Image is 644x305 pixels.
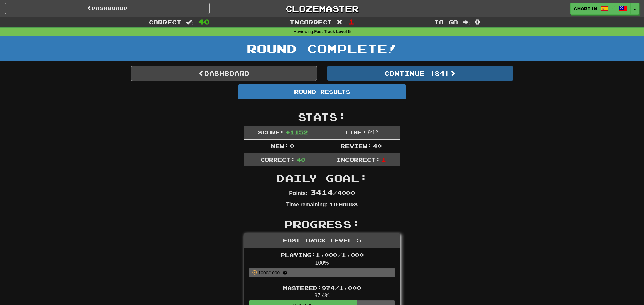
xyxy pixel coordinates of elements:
span: : [463,19,470,25]
small: 1000 / 1000 [249,270,289,275]
span: Time: [344,129,366,135]
span: 40 [297,156,305,163]
button: Continue (84) [327,66,513,81]
span: 40 [373,143,382,149]
h2: Daily Goal: [244,173,400,184]
span: : [186,19,194,25]
span: New: [271,143,288,149]
small: Hours [339,202,358,207]
span: 0 [475,18,480,26]
h1: Round Complete! [2,42,642,55]
a: Clozemaster [220,3,424,14]
li: 100% [244,248,400,281]
h2: Stats: [244,111,400,122]
span: Score: [258,129,284,135]
span: / 4000 [310,189,355,196]
span: Mastered: 974 / 1,000 [283,285,361,291]
span: Review: [341,143,371,149]
span: 3414 [310,188,333,196]
a: Dashboard [5,3,210,14]
div: Round Results [238,85,406,99]
span: To go [434,19,458,25]
span: 0 [290,143,294,149]
strong: Fast Track Level 5 [314,29,351,34]
span: 10 [329,201,338,207]
span: 1 [348,18,354,26]
span: 9 : 12 [368,130,378,135]
strong: Time remaining: [286,202,328,207]
a: Dashboard [131,66,317,81]
span: Playing: 1,000 / 1,000 [281,252,364,258]
a: smart1n / [570,3,631,15]
span: 1 [382,156,386,163]
span: smart1n [574,6,597,12]
span: Incorrect [290,19,332,25]
span: : [337,19,344,25]
span: + 1152 [286,129,308,135]
span: / [612,5,615,10]
h2: Progress: [244,219,400,230]
strong: Points: [289,190,307,196]
span: Correct [149,19,181,25]
span: Incorrect: [336,156,380,163]
span: 40 [198,18,210,26]
div: Fast Track Level 5 [244,233,400,248]
span: Correct: [260,156,295,163]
